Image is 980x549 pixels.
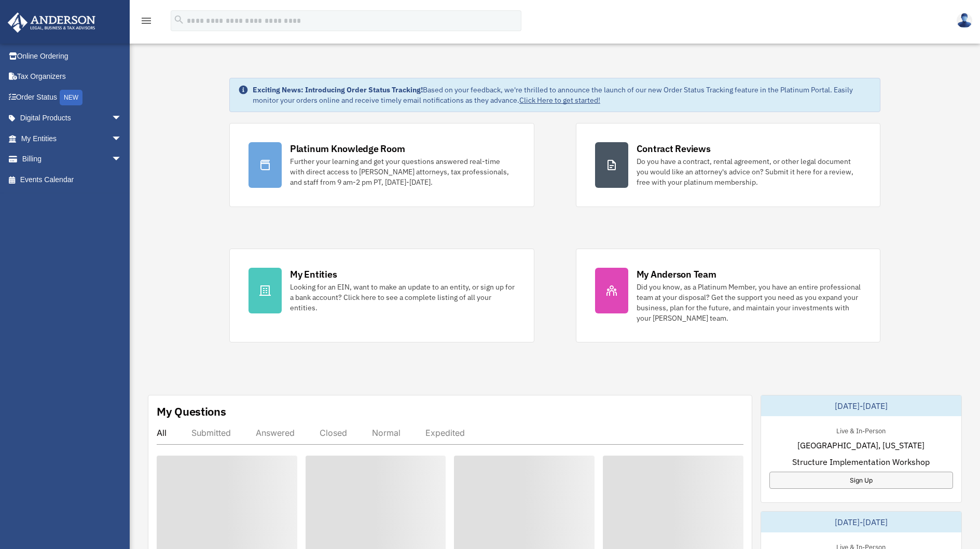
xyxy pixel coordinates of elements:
a: My Anderson Team Did you know, as a Platinum Member, you have an entire professional team at your... [576,249,881,342]
div: Contract Reviews [637,142,711,155]
div: Normal [372,428,401,438]
i: search [173,14,185,25]
div: All [157,428,167,438]
div: Looking for an EIN, want to make an update to an entity, or sign up for a bank account? Click her... [290,282,515,313]
div: [DATE]-[DATE] [761,395,961,416]
div: Answered [256,428,295,438]
span: arrow_drop_down [112,128,132,149]
div: Platinum Knowledge Room [290,142,405,155]
div: Further your learning and get your questions answered real-time with direct access to [PERSON_NAM... [290,156,515,187]
div: My Entities [290,268,337,281]
div: My Anderson Team [637,268,716,281]
div: Submitted [191,428,231,438]
div: NEW [60,90,82,105]
div: [DATE]-[DATE] [761,512,961,532]
a: Click Here to get started! [519,95,600,105]
a: Online Ordering [7,46,137,66]
img: User Pic [957,13,972,28]
div: Based on your feedback, we're thrilled to announce the launch of our new Order Status Tracking fe... [253,85,872,105]
a: My Entities Looking for an EIN, want to make an update to an entity, or sign up for a bank accoun... [229,249,534,342]
div: Live & In-Person [828,424,894,435]
a: Digital Productsarrow_drop_down [7,108,137,129]
a: My Entitiesarrow_drop_down [7,128,137,149]
div: Did you know, as a Platinum Member, you have an entire professional team at your disposal? Get th... [637,282,862,323]
span: [GEOGRAPHIC_DATA], [US_STATE] [797,439,924,451]
a: Tax Organizers [7,66,137,87]
div: Closed [320,428,347,438]
div: Do you have a contract, rental agreement, or other legal document you would like an attorney's ad... [637,156,862,187]
div: Expedited [425,428,465,438]
strong: Exciting News: Introducing Order Status Tracking! [253,85,423,94]
span: Structure Implementation Workshop [792,456,930,468]
a: menu [140,18,153,27]
a: Billingarrow_drop_down [7,149,137,170]
span: arrow_drop_down [112,108,132,129]
a: Events Calendar [7,169,137,190]
div: My Questions [157,404,226,419]
img: Anderson Advisors Platinum Portal [5,12,99,33]
a: Platinum Knowledge Room Further your learning and get your questions answered real-time with dire... [229,123,534,207]
a: Sign Up [769,472,953,489]
span: arrow_drop_down [112,149,132,170]
i: menu [140,15,153,27]
a: Order StatusNEW [7,87,137,108]
a: Contract Reviews Do you have a contract, rental agreement, or other legal document you would like... [576,123,881,207]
